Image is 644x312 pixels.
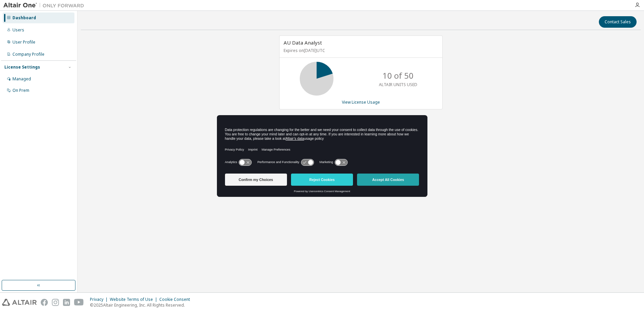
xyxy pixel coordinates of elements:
div: Users [12,27,24,33]
p: © 2025 Altair Engineering, Inc. All Rights Reserved. [90,302,194,308]
img: instagram.svg [52,299,59,306]
div: On Prem [12,88,29,93]
div: Dashboard [12,15,36,21]
img: altair_logo.svg [2,299,37,306]
img: facebook.svg [41,299,48,306]
img: Altair One [3,2,88,9]
span: AU Data Analyst [284,39,322,46]
p: ALTAIR UNITS USED [379,82,417,87]
img: linkedin.svg [63,299,70,306]
p: 10 of 50 [383,70,414,81]
div: Company Profile [12,52,44,57]
a: View License Usage [342,99,380,105]
div: User Profile [12,40,35,45]
p: Expires on [DATE] UTC [284,48,437,53]
button: Contact Sales [599,16,637,28]
div: Cookie Consent [159,297,194,302]
div: License Settings [4,64,40,70]
div: Privacy [90,297,110,302]
div: Website Terms of Use [110,297,159,302]
img: youtube.svg [74,299,84,306]
div: Managed [12,76,31,82]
